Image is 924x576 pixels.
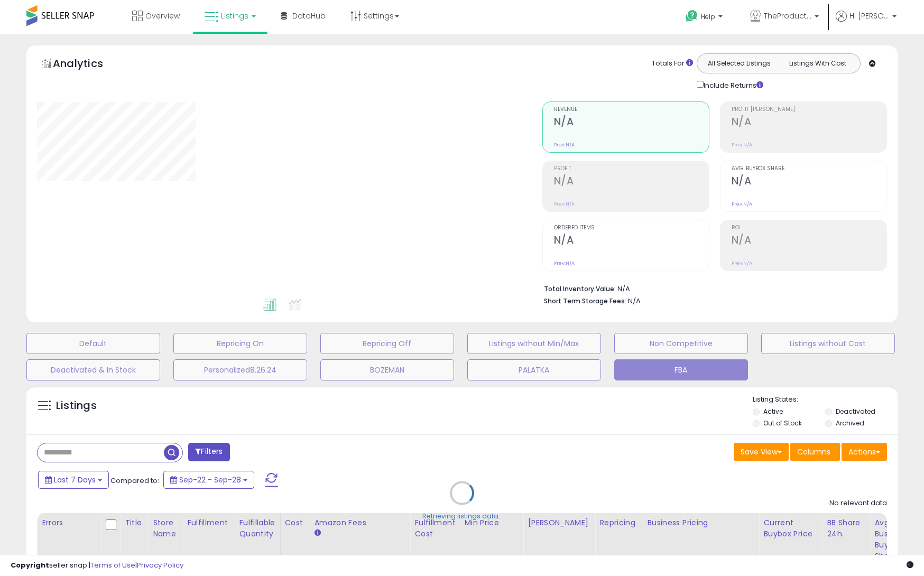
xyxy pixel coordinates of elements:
[778,57,857,70] button: Listings With Cost
[732,234,886,248] h2: N/A
[422,512,502,521] div: Retrieving listings data..
[732,142,752,148] small: Prev: N/A
[652,59,693,69] div: Totals For
[292,11,326,21] span: DataHub
[544,282,880,294] li: N/A
[544,296,626,305] b: Short Term Storage Fees:
[554,116,709,130] h2: N/A
[732,166,886,172] span: Avg. Buybox Share
[685,10,698,23] i: Get Help
[221,11,248,21] span: Listings
[320,333,454,354] button: Repricing Off
[554,107,709,113] span: Revenue
[764,11,811,21] span: TheProductHaven
[732,201,752,207] small: Prev: N/A
[701,12,715,21] span: Help
[849,11,889,21] span: Hi [PERSON_NAME]
[836,11,897,34] a: Hi [PERSON_NAME]
[320,359,454,380] button: BOZEMAN
[467,359,601,380] button: PALATKA
[173,333,307,354] button: Repricing On
[26,359,160,380] button: Deactivated & In Stock
[554,166,709,172] span: Profit
[173,359,307,380] button: Personalized8.26.24
[554,201,575,207] small: Prev: N/A
[11,561,183,571] div: seller snap | |
[700,57,779,70] button: All Selected Listings
[689,79,776,91] div: Include Returns
[11,560,49,570] strong: Copyright
[554,142,575,148] small: Prev: N/A
[732,107,886,113] span: Profit [PERSON_NAME]
[614,359,748,380] button: FBA
[677,2,733,34] a: Help
[732,225,886,231] span: ROI
[628,296,641,306] span: N/A
[53,56,124,73] h5: Analytics
[732,260,752,266] small: Prev: N/A
[554,175,709,189] h2: N/A
[554,260,575,266] small: Prev: N/A
[732,175,886,189] h2: N/A
[145,11,180,21] span: Overview
[732,116,886,130] h2: N/A
[467,333,601,354] button: Listings without Min/Max
[26,333,160,354] button: Default
[761,333,895,354] button: Listings without Cost
[614,333,748,354] button: Non Competitive
[554,234,709,248] h2: N/A
[554,225,709,231] span: Ordered Items
[544,284,616,293] b: Total Inventory Value:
